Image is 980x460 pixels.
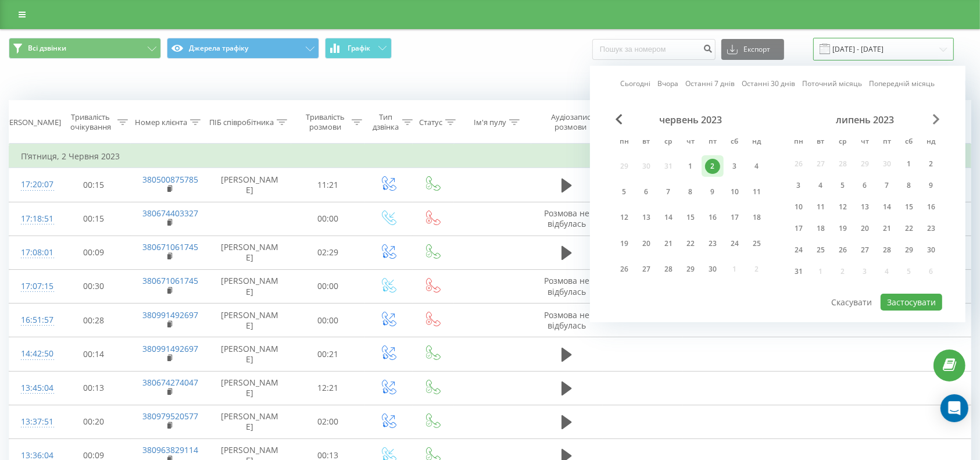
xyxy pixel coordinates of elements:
div: 17:08:01 [21,241,45,264]
div: 23 [924,221,939,236]
div: Тривалість очікування [67,112,115,132]
div: чт 22 черв 2023 р. [679,233,702,254]
div: 27 [857,243,872,258]
abbr: вівторок [638,134,655,151]
div: 9 [705,184,720,199]
div: вт 6 черв 2023 р. [635,181,657,203]
a: 380671061745 [142,241,198,252]
div: 22 [902,221,917,236]
div: чт 27 лип 2023 р. [854,241,876,259]
div: 20 [639,236,654,251]
td: [PERSON_NAME] [208,337,291,371]
div: 15 [902,199,917,215]
div: пт 28 лип 2023 р. [876,241,898,259]
div: 13 [857,199,872,215]
abbr: вівторок [812,134,829,151]
div: пт 2 черв 2023 р. [702,155,724,177]
div: Open Intercom Messenger [940,394,968,422]
div: 22 [683,236,698,251]
div: 14:42:50 [21,343,45,365]
div: пт 14 лип 2023 р. [876,198,898,216]
div: 25 [813,243,828,258]
div: Ім'я пулу [474,117,506,127]
div: чт 1 черв 2023 р. [679,155,702,177]
abbr: п’ятниця [878,134,896,151]
div: 14 [879,199,895,215]
div: пн 24 лип 2023 р. [788,241,810,259]
div: липень 2023 [788,114,942,126]
span: Графік [348,44,370,52]
div: вт 27 черв 2023 р. [635,259,657,280]
abbr: п’ятниця [704,134,721,151]
div: 29 [902,243,917,258]
div: пн 31 лип 2023 р. [788,263,810,280]
div: нд 30 лип 2023 р. [920,241,942,259]
a: 380500875785 [142,174,198,185]
span: Розмова не відбулась [544,208,589,229]
div: 5 [835,178,850,193]
div: 17:18:51 [21,208,45,230]
abbr: неділя [922,134,940,151]
abbr: неділя [748,134,766,151]
div: нд 11 черв 2023 р. [746,181,768,203]
a: 380671061745 [142,275,198,286]
button: Графік [325,38,392,59]
td: 11:21 [291,168,366,202]
div: вт 4 лип 2023 р. [810,177,832,194]
div: ср 26 лип 2023 р. [832,241,854,259]
abbr: середа [834,134,852,151]
div: нд 23 лип 2023 р. [920,220,942,237]
div: 16:51:57 [21,309,45,331]
div: 13:45:04 [21,377,45,400]
a: Останні 30 днів [742,79,796,90]
div: 28 [661,262,676,277]
div: 12 [835,199,850,215]
div: 1 [902,156,917,172]
div: вт 20 черв 2023 р. [635,233,657,254]
div: 20 [857,221,872,236]
abbr: середа [660,134,677,151]
div: 23 [705,236,720,251]
div: 26 [617,262,632,277]
td: [PERSON_NAME] [208,168,291,202]
div: 18 [749,211,764,226]
div: сб 15 лип 2023 р. [898,198,920,216]
td: 00:21 [291,337,366,371]
div: 17 [791,221,806,236]
div: 11 [749,184,764,199]
div: чт 15 черв 2023 р. [679,207,702,229]
div: Номер клієнта [135,117,187,127]
button: Всі дзвінки [9,38,161,59]
td: 00:00 [291,304,366,337]
div: 3 [727,159,742,174]
div: 17:20:07 [21,173,45,196]
a: Сьогодні [621,79,651,90]
div: 8 [683,184,698,199]
div: 24 [791,243,806,258]
div: 4 [749,159,764,174]
div: нд 9 лип 2023 р. [920,177,942,194]
div: Статус [419,117,442,127]
div: 13:37:51 [21,411,45,433]
div: 24 [727,236,742,251]
td: 02:00 [291,405,366,438]
div: 30 [705,262,720,277]
div: 16 [705,211,720,226]
div: пт 9 черв 2023 р. [702,181,724,203]
div: чт 13 лип 2023 р. [854,198,876,216]
div: ср 21 черв 2023 р. [657,233,679,254]
div: [PERSON_NAME] [2,117,61,127]
abbr: понеділок [616,134,633,151]
a: 380991492697 [142,309,198,320]
div: 4 [813,178,828,193]
button: Джерела трафіку [167,38,319,59]
span: Розмова не відбулась [544,309,589,331]
div: нд 4 черв 2023 р. [746,155,768,177]
div: вт 18 лип 2023 р. [810,220,832,237]
div: ср 12 лип 2023 р. [832,198,854,216]
div: Тип дзвінка [373,112,399,132]
abbr: субота [900,134,918,151]
div: нд 16 лип 2023 р. [920,198,942,216]
div: пт 16 черв 2023 р. [702,207,724,229]
div: ср 14 черв 2023 р. [657,207,679,229]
